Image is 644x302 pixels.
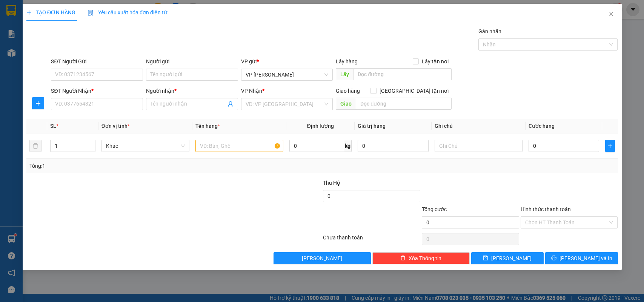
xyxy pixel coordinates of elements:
span: VP Bạc Liêu [246,69,329,80]
span: Giao [336,98,356,110]
span: kg [344,140,352,152]
span: save [483,255,488,261]
span: Định lượng [307,123,334,129]
span: TẠO ĐƠN HÀNG [26,9,75,15]
span: [GEOGRAPHIC_DATA] tận nơi [377,87,452,95]
span: Yêu cầu xuất hóa đơn điện tử [88,9,167,15]
span: VP Nhận [241,88,262,94]
button: delete [29,140,41,152]
span: Lấy tận nơi [419,57,452,66]
span: Đơn vị tính [101,123,130,129]
span: Tổng cước [421,206,446,212]
button: deleteXóa Thông tin [372,252,469,264]
button: [PERSON_NAME] [274,252,371,264]
button: plus [32,97,44,109]
span: [PERSON_NAME] và In [559,254,612,262]
button: plus [605,140,615,152]
input: Ghi Chú [434,140,522,152]
input: 0 [358,140,429,152]
span: Giá trị hàng [358,123,386,129]
div: Chưa thanh toán [322,233,421,247]
span: [PERSON_NAME] [302,254,342,262]
span: close [608,11,614,17]
div: Tổng: 1 [29,162,249,170]
div: VP gửi [241,57,333,66]
span: Tên hàng [195,123,220,129]
span: plus [26,10,32,15]
div: SĐT Người Gửi [51,57,143,66]
label: Gán nhãn [478,28,501,34]
span: Giao hàng [336,88,360,94]
span: Thu Hộ [323,180,340,186]
input: Dọc đường [356,98,452,110]
span: SL [50,123,56,129]
div: SĐT Người Nhận [51,87,143,95]
div: Người nhận [146,87,238,95]
label: Hình thức thanh toán [520,206,570,212]
input: Dọc đường [353,68,452,80]
span: Khác [106,140,185,152]
div: Người gửi [146,57,238,66]
button: save[PERSON_NAME] [471,252,543,264]
button: printer[PERSON_NAME] và In [545,252,618,264]
span: Xóa Thông tin [409,254,441,262]
span: printer [551,255,556,261]
span: Lấy hàng [336,58,358,64]
input: VD: Bàn, Ghế [195,140,283,152]
span: Cước hàng [528,123,554,129]
span: Lấy [336,68,353,80]
span: plus [32,100,43,106]
button: Close [600,4,621,25]
span: delete [400,255,406,261]
img: icon [88,10,94,16]
span: user-add [227,101,234,107]
span: plus [606,143,614,149]
span: [PERSON_NAME] [491,254,532,262]
th: Ghi chú [431,119,525,133]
